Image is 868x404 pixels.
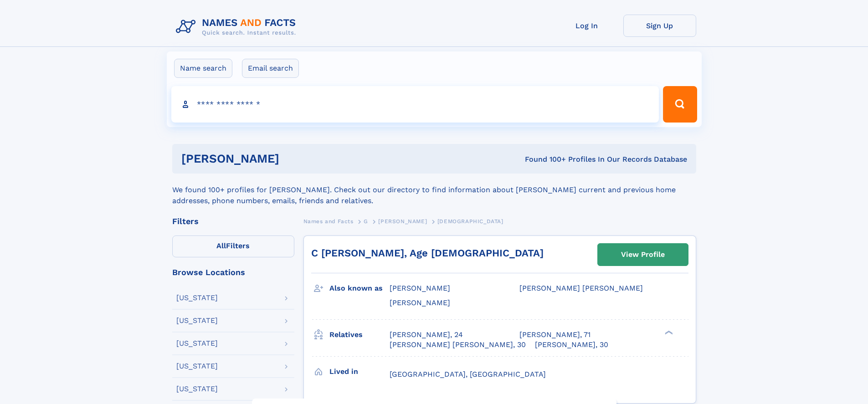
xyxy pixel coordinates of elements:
[364,218,368,225] span: G
[663,86,697,123] button: Search Button
[550,15,623,37] a: Log In
[172,217,294,225] div: Filters
[176,385,218,393] div: [US_STATE]
[171,86,659,123] input: search input
[390,330,463,340] a: [PERSON_NAME], 24
[623,15,696,37] a: Sign Up
[176,363,218,370] div: [US_STATE]
[390,370,546,378] span: [GEOGRAPHIC_DATA], [GEOGRAPHIC_DATA]
[172,15,303,39] img: Logo Names and Facts
[303,215,354,227] a: Names and Facts
[437,218,503,225] span: [DEMOGRAPHIC_DATA]
[378,218,427,225] span: [PERSON_NAME]
[329,327,390,343] h3: Relatives
[172,235,294,257] label: Filters
[311,247,544,259] a: C [PERSON_NAME], Age [DEMOGRAPHIC_DATA]
[519,284,643,292] span: [PERSON_NAME] [PERSON_NAME]
[390,340,526,350] a: [PERSON_NAME] [PERSON_NAME], 30
[390,298,450,307] span: [PERSON_NAME]
[176,317,218,324] div: [US_STATE]
[402,154,687,164] div: Found 100+ Profiles In Our Records Database
[663,329,673,335] div: ❯
[390,284,450,292] span: [PERSON_NAME]
[181,153,402,164] h1: [PERSON_NAME]
[172,268,294,276] div: Browse Locations
[242,59,299,78] label: Email search
[378,215,427,227] a: [PERSON_NAME]
[364,215,368,227] a: G
[598,244,688,266] a: View Profile
[519,330,591,340] a: [PERSON_NAME], 71
[174,59,232,78] label: Name search
[535,340,608,350] a: [PERSON_NAME], 30
[176,294,218,302] div: [US_STATE]
[216,241,226,250] span: All
[329,364,390,379] h3: Lived in
[172,174,696,206] div: We found 100+ profiles for [PERSON_NAME]. Check out our directory to find information about [PERS...
[176,340,218,347] div: [US_STATE]
[621,244,665,265] div: View Profile
[329,281,390,296] h3: Also known as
